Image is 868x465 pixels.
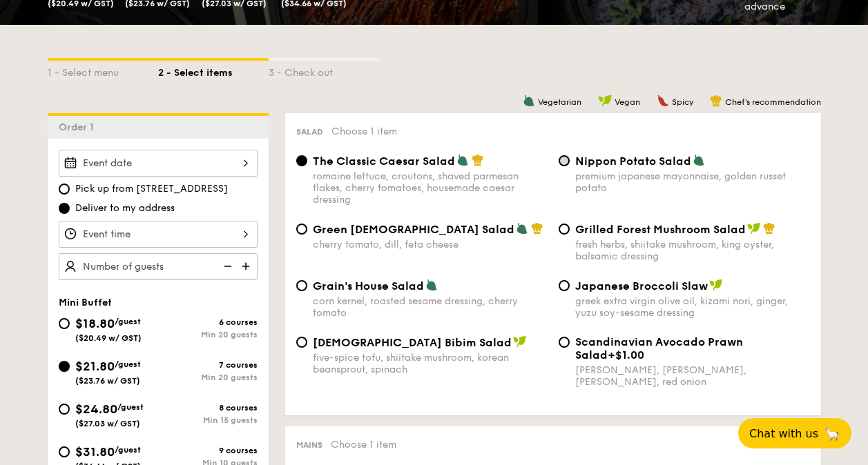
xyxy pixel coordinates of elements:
span: Mains [296,440,322,450]
div: Min 15 guests [158,415,258,425]
span: /guest [115,359,141,369]
span: ($23.76 w/ GST) [75,376,140,386]
span: Grain's House Salad [313,279,424,293]
div: 1 - Select menu [48,61,158,80]
img: icon-add.58712e84.svg [237,253,258,279]
img: icon-vegetarian.fe4039eb.svg [425,279,438,291]
span: Order 1 [59,121,99,133]
img: icon-vegetarian.fe4039eb.svg [516,222,528,235]
span: /guest [115,317,141,326]
input: $21.80/guest($23.76 w/ GST)7 coursesMin 20 guests [59,361,70,372]
input: Scandinavian Avocado Prawn Salad+$1.00[PERSON_NAME], [PERSON_NAME], [PERSON_NAME], red onion [559,337,570,348]
img: icon-vegetarian.fe4039eb.svg [523,95,535,107]
div: 9 courses [158,446,258,455]
div: five-spice tofu, shiitake mushroom, korean beansprout, spinach [313,352,548,375]
span: 🦙 [824,426,840,442]
span: ($27.03 w/ GST) [75,419,140,428]
div: [PERSON_NAME], [PERSON_NAME], [PERSON_NAME], red onion [575,364,810,388]
input: Nippon Potato Saladpremium japanese mayonnaise, golden russet potato [559,155,570,166]
input: $31.80/guest($34.66 w/ GST)9 coursesMin 10 guests [59,446,70,457]
span: The Classic Caesar Salad [313,155,455,168]
div: corn kernel, roasted sesame dressing, cherry tomato [313,295,548,319]
img: icon-spicy.37a8142b.svg [657,95,669,107]
img: icon-vegan.f8ff3823.svg [598,95,612,107]
span: Mini Buffet [59,297,112,308]
div: romaine lettuce, croutons, shaved parmesan flakes, cherry tomatoes, housemade caesar dressing [313,170,548,206]
input: $24.80/guest($27.03 w/ GST)8 coursesMin 15 guests [59,404,70,415]
span: Spicy [672,97,693,107]
span: Nippon Potato Salad [575,155,691,168]
span: ($20.49 w/ GST) [75,333,142,343]
div: Min 20 guests [158,373,258,382]
span: Grilled Forest Mushroom Salad [575,223,746,236]
img: icon-vegetarian.fe4039eb.svg [693,154,705,166]
img: icon-vegan.f8ff3823.svg [513,335,527,348]
span: Deliver to my address [75,201,175,215]
span: Vegetarian [538,97,581,107]
input: Japanese Broccoli Slawgreek extra virgin olive oil, kizami nori, ginger, yuzu soy-sesame dressing [559,280,570,291]
span: $21.80 [75,359,115,374]
input: [DEMOGRAPHIC_DATA] Bibim Saladfive-spice tofu, shiitake mushroom, korean beansprout, spinach [296,337,307,348]
span: Choose 1 item [331,439,396,451]
span: Chat with us [749,427,818,440]
img: icon-chef-hat.a58ddaea.svg [531,222,543,235]
input: Grilled Forest Mushroom Saladfresh herbs, shiitake mushroom, king oyster, balsamic dressing [559,224,570,235]
button: Chat with us🦙 [738,418,851,448]
div: premium japanese mayonnaise, golden russet potato [575,170,810,194]
span: Japanese Broccoli Slaw [575,279,708,293]
span: Chef's recommendation [725,97,821,107]
span: Choose 1 item [331,126,397,137]
span: +$1.00 [608,348,644,362]
div: fresh herbs, shiitake mushroom, king oyster, balsamic dressing [575,239,810,262]
div: cherry tomato, dill, feta cheese [313,239,548,250]
img: icon-reduce.1d2dbef1.svg [216,253,237,279]
span: $31.80 [75,444,115,459]
span: /guest [115,445,141,455]
div: 2 - Select items [158,61,269,80]
span: [DEMOGRAPHIC_DATA] Bibim Salad [313,336,512,349]
span: $18.80 [75,316,115,331]
span: Pick up from [STREET_ADDRESS] [75,182,228,196]
input: Green [DEMOGRAPHIC_DATA] Saladcherry tomato, dill, feta cheese [296,224,307,235]
input: Grain's House Saladcorn kernel, roasted sesame dressing, cherry tomato [296,280,307,291]
img: icon-vegetarian.fe4039eb.svg [456,154,469,166]
input: $18.80/guest($20.49 w/ GST)6 coursesMin 20 guests [59,318,70,329]
div: 7 courses [158,360,258,370]
span: Salad [296,127,323,137]
div: Min 20 guests [158,330,258,339]
div: 6 courses [158,317,258,327]
input: Event time [59,221,258,248]
span: $24.80 [75,402,117,417]
div: 8 courses [158,403,258,413]
img: icon-vegan.f8ff3823.svg [709,279,723,291]
span: Vegan [615,97,640,107]
span: Scandinavian Avocado Prawn Salad [575,335,743,362]
span: Green [DEMOGRAPHIC_DATA] Salad [313,223,514,236]
div: greek extra virgin olive oil, kizami nori, ginger, yuzu soy-sesame dressing [575,295,810,319]
span: /guest [117,402,144,412]
input: Pick up from [STREET_ADDRESS] [59,184,70,195]
img: icon-vegan.f8ff3823.svg [747,222,761,235]
input: Number of guests [59,253,258,280]
input: Event date [59,150,258,177]
img: icon-chef-hat.a58ddaea.svg [710,95,722,107]
input: Deliver to my address [59,203,70,214]
div: 3 - Check out [269,61,379,80]
input: The Classic Caesar Saladromaine lettuce, croutons, shaved parmesan flakes, cherry tomatoes, house... [296,155,307,166]
img: icon-chef-hat.a58ddaea.svg [763,222,775,235]
img: icon-chef-hat.a58ddaea.svg [472,154,484,166]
